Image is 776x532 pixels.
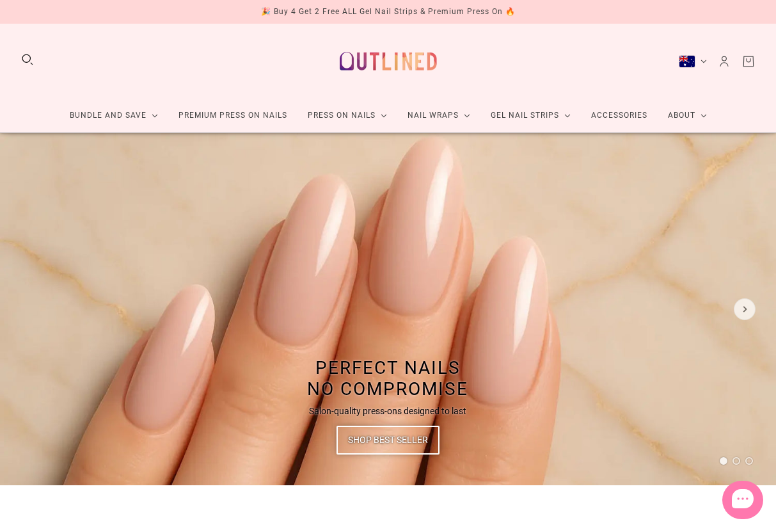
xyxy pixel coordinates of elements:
a: Outlined [332,34,445,88]
a: Press On Nails [297,99,397,133]
a: Shop Best Seller [337,426,439,455]
button: Australia [679,55,707,68]
a: Bundle and Save [59,99,168,133]
a: Cart [741,54,756,69]
span: Shop Best Seller [348,426,428,455]
div: 🎉 Buy 4 Get 2 Free ALL Gel Nail Strips & Premium Press On 🔥 [261,5,516,19]
a: Nail Wraps [397,99,480,133]
span: Perfect Nails No Compromise [307,357,468,399]
a: About [658,99,717,133]
button: Search [20,52,35,67]
a: Premium Press On Nails [168,99,297,133]
p: Salon-quality press-ons designed to last [309,405,466,418]
a: Account [717,54,731,69]
a: Gel Nail Strips [480,99,581,133]
a: Accessories [581,99,658,133]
